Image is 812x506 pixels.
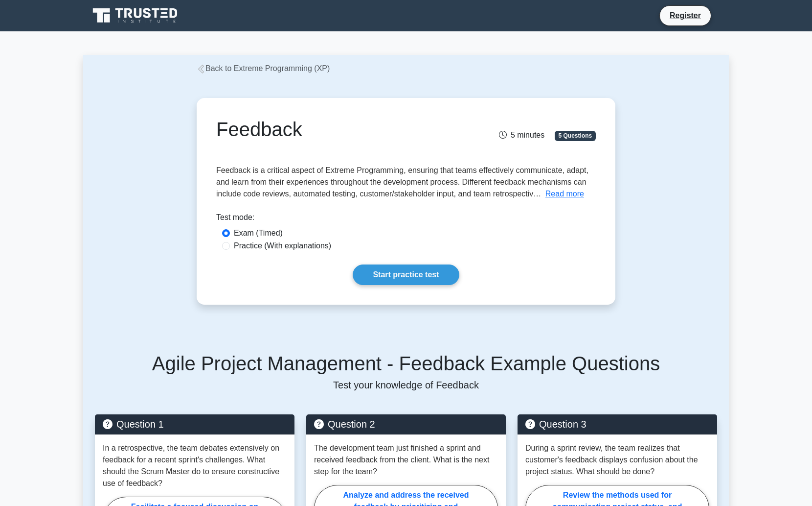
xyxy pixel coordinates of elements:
[216,166,588,198] span: Feedback is a critical aspect of Extreme Programming, ensuring that teams effectively communicate...
[234,240,331,252] label: Practice (With explanations)
[314,418,498,430] h5: Question 2
[103,442,287,489] p: In a retrospective, the team debates extensively on feedback for a recent sprint's challenges. Wh...
[103,418,287,430] h5: Question 1
[216,118,465,141] h1: Feedback
[197,64,330,72] a: Back to Extreme Programming (XP)
[545,188,584,200] button: Read more
[353,265,459,285] a: Start practice test
[525,418,709,430] h5: Question 3
[525,442,709,478] p: During a sprint review, the team realizes that customer's feedback displays confusion about the p...
[95,352,717,375] h5: Agile Project Management - Feedback Example Questions
[216,212,596,227] div: Test mode:
[95,379,717,391] p: Test your knowledge of Feedback
[555,131,596,141] span: 5 Questions
[234,227,283,239] label: Exam (Timed)
[499,131,544,139] span: 5 minutes
[664,9,707,22] a: Register
[314,442,498,478] p: The development team just finished a sprint and received feedback from the client. What is the ne...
